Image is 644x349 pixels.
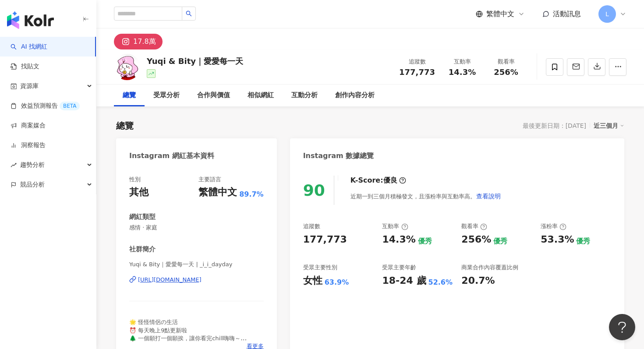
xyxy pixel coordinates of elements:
span: 趨勢分析 [20,155,45,175]
div: 商業合作內容覆蓋比例 [461,264,518,271]
div: 17.8萬 [133,35,156,48]
a: [URL][DOMAIN_NAME] [129,276,264,284]
div: 近三個月 [594,120,624,131]
a: 找貼文 [11,62,39,71]
span: 256% [494,68,518,77]
span: 資源庫 [20,76,39,96]
span: 感情 · 家庭 [129,224,264,232]
div: Instagram 網紅基本資料 [129,151,214,161]
a: searchAI 找網紅 [11,42,47,51]
div: 受眾主要年齡 [382,264,416,271]
div: 繁體中文 [198,186,237,199]
span: L [605,9,609,19]
div: 互動率 [382,222,408,230]
div: 追蹤數 [303,222,320,230]
div: [URL][DOMAIN_NAME] [138,276,202,284]
img: KOL Avatar [114,54,140,80]
div: 網紅類型 [129,212,156,222]
div: 總覽 [116,120,134,132]
div: 漲粉率 [541,222,566,230]
div: 20.7% [461,274,495,288]
div: 性別 [129,176,141,183]
div: 社群簡介 [129,245,156,254]
div: 主要語言 [198,176,221,183]
div: 受眾分析 [153,90,180,101]
span: rise [11,162,17,168]
span: 177,773 [399,67,435,77]
div: 受眾主要性別 [303,264,337,271]
div: 177,773 [303,233,347,247]
div: 52.6% [428,278,453,287]
div: 互動分析 [291,90,318,101]
div: 優秀 [493,236,507,246]
span: 活動訊息 [553,10,581,18]
div: 觀看率 [461,222,487,230]
span: 89.7% [239,190,264,199]
a: 洞察報告 [11,141,46,150]
img: logo [7,11,54,29]
div: 14.3% [382,233,415,247]
div: 追蹤數 [399,57,435,66]
div: 最後更新日期：[DATE] [523,122,586,129]
span: 14.3% [449,68,476,77]
div: 近期一到三個月積極發文，且漲粉率與互動率高。 [350,187,501,205]
div: 18-24 歲 [382,274,426,288]
a: 商案媒合 [11,121,46,130]
span: 繁體中文 [486,9,514,19]
div: Instagram 數據總覽 [303,151,374,161]
button: 17.8萬 [114,34,163,49]
iframe: Help Scout Beacon - Open [609,314,635,340]
div: 90 [303,181,325,199]
button: 查看說明 [476,187,501,205]
div: 其他 [129,186,149,199]
a: 效益預測報告BETA [11,102,80,110]
div: 創作內容分析 [335,90,375,101]
div: 優良 [383,176,397,185]
div: 總覽 [123,90,136,101]
div: 女性 [303,274,322,288]
div: 合作與價值 [197,90,230,101]
div: 53.3% [541,233,574,247]
div: 63.9% [325,278,349,287]
div: 相似網紅 [248,90,274,101]
div: 優秀 [576,236,590,246]
div: K-Score : [350,176,406,185]
div: 觀看率 [489,57,523,66]
span: 查看說明 [476,193,501,200]
div: 互動率 [446,57,479,66]
div: Yuqi & Bity｜愛愛每一天 [147,56,243,67]
span: Yuqi & Bity｜愛愛每一天 | _i_i_dayday [129,261,264,268]
span: 競品分析 [20,175,45,194]
div: 256% [461,233,491,247]
span: search [186,11,192,17]
div: 優秀 [418,236,432,246]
